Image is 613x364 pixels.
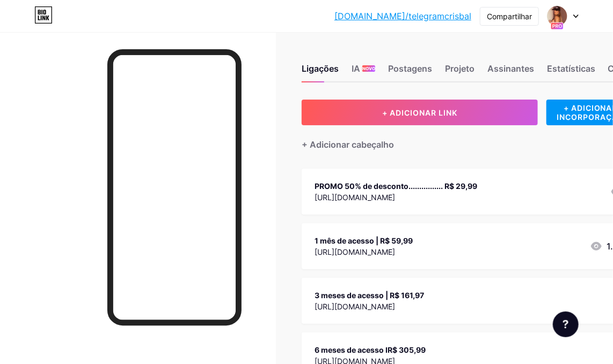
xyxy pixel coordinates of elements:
[315,193,395,202] font: [URL][DOMAIN_NAME]
[315,247,395,256] font: [URL][DOMAIN_NAME]
[382,108,457,117] font: + ADICIONAR LINK
[445,63,475,74] font: Projeto
[352,63,360,74] font: IA
[334,10,471,22] a: [DOMAIN_NAME]/telegramcrisbal
[315,345,426,354] font: 6 meses de acesso IR$ 305,99
[547,63,595,74] font: Estatísticas
[315,181,477,191] font: PROMO 50% de desconto................ R$ 29,99
[547,6,567,26] img: crisbaldissera
[487,63,534,74] font: Assinantes
[362,66,375,71] font: NOVO
[302,100,538,125] button: + ADICIONAR LINK
[315,291,424,300] font: 3 meses de acesso | R$ 161,97
[487,12,532,21] font: Compartilhar
[302,63,339,74] font: Ligações
[315,236,413,245] font: 1 mês de acesso | R$ 59,99
[315,302,395,311] font: [URL][DOMAIN_NAME]
[302,139,394,150] font: + Adicionar cabeçalho
[388,63,432,74] font: Postagens
[334,11,471,21] font: [DOMAIN_NAME]/telegramcrisbal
